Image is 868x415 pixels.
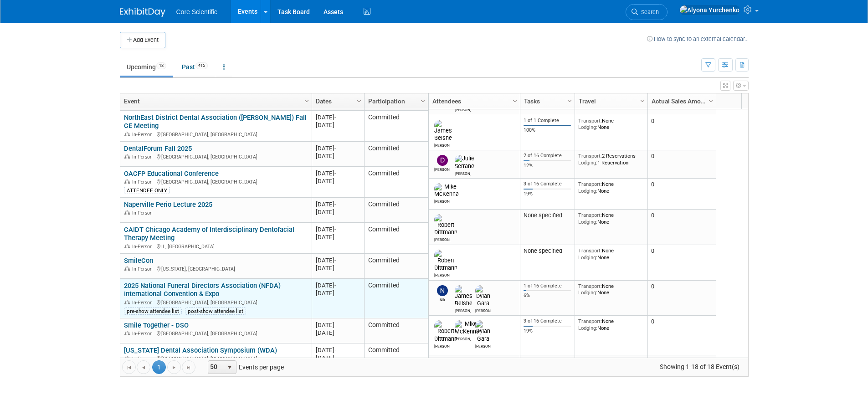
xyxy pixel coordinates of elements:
[302,93,312,107] a: Column Settings
[124,356,130,360] img: In-Person Event
[124,169,219,178] a: OACFP Educational Conference
[124,187,170,194] div: ATTENDEE ONLY
[647,355,716,384] td: 0
[124,178,308,185] div: [GEOGRAPHIC_DATA], [GEOGRAPHIC_DATA]
[434,214,457,236] img: Robert Dittmann
[316,169,360,177] div: [DATE]
[565,93,575,107] a: Column Settings
[124,329,308,337] div: [GEOGRAPHIC_DATA], [GEOGRAPHIC_DATA]
[647,210,716,245] td: 0
[434,343,450,348] div: Robert Dittmann
[418,93,428,107] a: Column Settings
[124,179,130,184] img: In-Person Event
[455,335,471,341] div: Mike McKenna
[455,285,473,307] img: James Belshe
[364,279,428,318] td: Committed
[566,97,573,105] span: Column Settings
[226,364,233,371] span: select
[170,364,178,371] span: Go to the next page
[316,225,360,233] div: [DATE]
[578,219,597,225] span: Lodging:
[334,170,336,177] span: -
[578,124,597,130] span: Lodging:
[182,360,195,374] a: Go to the last page
[475,320,491,342] img: Dylan Gara
[124,331,130,335] img: In-Person Event
[137,360,150,374] a: Go to the previous page
[578,283,602,289] span: Transport:
[334,322,336,328] span: -
[647,245,716,281] td: 0
[124,153,308,160] div: [GEOGRAPHIC_DATA], [GEOGRAPHIC_DATA]
[578,118,644,131] div: None None
[524,328,571,334] div: 19%
[455,170,471,176] div: Julie Serrano
[578,325,597,331] span: Lodging:
[316,177,360,185] div: [DATE]
[125,364,133,371] span: Go to the first page
[434,120,452,142] img: James Belshe
[434,166,450,172] div: Dan Boro
[132,179,155,185] span: In-Person
[578,181,602,187] span: Transport:
[334,201,336,208] span: -
[455,320,479,335] img: Mike McKenna
[455,106,471,112] div: Morgan Khan
[434,320,457,342] img: Robert Dittmann
[334,145,336,152] span: -
[334,282,336,289] span: -
[132,331,155,337] span: In-Person
[316,93,358,109] a: Dates
[195,62,208,69] span: 415
[578,283,644,296] div: None None
[124,242,308,250] div: IL, [GEOGRAPHIC_DATA]
[124,154,130,159] img: In-Person Event
[354,93,364,107] a: Column Settings
[124,210,130,215] img: In-Person Event
[316,264,360,272] div: [DATE]
[316,289,360,297] div: [DATE]
[455,307,471,313] div: James Belshe
[475,285,491,307] img: Dylan Gara
[524,191,571,197] div: 19%
[316,121,360,129] div: [DATE]
[578,247,644,261] div: None None
[434,296,450,302] div: Nik Koelblinger
[578,118,602,124] span: Transport:
[511,97,519,105] span: Column Settings
[578,153,602,159] span: Transport:
[122,360,136,374] a: Go to the first page
[316,144,360,152] div: [DATE]
[124,354,308,362] div: [GEOGRAPHIC_DATA], [GEOGRAPHIC_DATA]
[124,265,308,272] div: [US_STATE], [GEOGRAPHIC_DATA]
[334,226,336,233] span: -
[132,300,155,306] span: In-Person
[637,93,647,107] a: Column Settings
[437,285,448,296] img: Nik Koelblinger
[124,244,130,248] img: In-Person Event
[647,316,716,355] td: 0
[524,247,571,255] div: None specified
[639,97,646,105] span: Column Settings
[124,266,130,271] img: In-Person Event
[185,364,192,371] span: Go to the last page
[647,281,716,316] td: 0
[316,329,360,337] div: [DATE]
[706,93,716,107] a: Column Settings
[124,256,153,265] a: SmileCon
[364,111,428,142] td: Committed
[316,346,360,354] div: [DATE]
[132,266,155,272] span: In-Person
[578,318,644,331] div: None None
[124,298,308,306] div: [GEOGRAPHIC_DATA], [GEOGRAPHIC_DATA]
[132,356,155,362] span: In-Person
[132,244,155,250] span: In-Person
[124,307,182,315] div: pre-show attendee list
[432,93,514,109] a: Attendees
[364,318,428,343] td: Committed
[638,9,659,15] span: Search
[434,198,450,204] div: Mike McKenna
[120,8,165,17] img: ExhibitDay
[334,114,336,121] span: -
[124,321,189,329] a: Smile Together - DSO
